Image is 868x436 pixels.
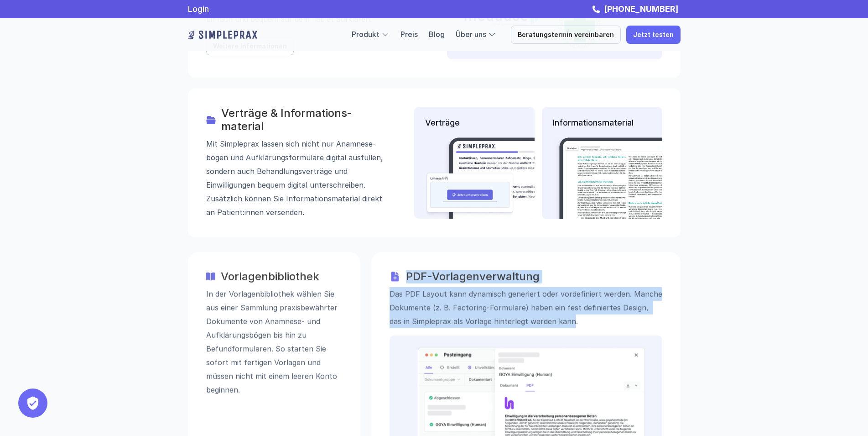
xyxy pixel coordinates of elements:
[518,31,614,39] p: Beratungstermin vereinbaren
[553,137,689,219] img: Beispielbild eine Informationsartikels auf dem Tablet
[511,26,621,44] a: Beratungstermin vereinbaren
[406,270,662,283] h3: PDF-Vorlagenverwaltung
[425,137,588,219] img: Beispielbild eines Vertrages
[352,30,379,39] a: Produkt
[221,270,342,283] h3: Vorlagenbibliothek
[602,4,681,14] a: [PHONE_NUMBER]
[400,30,418,39] a: Preis
[553,118,651,128] p: Informationsmaterial
[206,137,389,219] p: Mit Simpleprax lassen sich nicht nur Anamnese­bögen und Aufklärungs­formulare digital ausfüllen, ...
[633,31,674,39] p: Jetzt testen
[390,287,662,328] p: Das PDF Layout kann dynamisch generiert oder vordefiniert werden. Manche Dokumente (z. B. Factori...
[206,287,342,396] p: In der Vorlagenbibliothek wählen Sie aus einer Sammlung praxisbewährter Dokumente von Anamnese- u...
[425,118,524,128] p: Verträge
[221,107,389,133] h3: Verträge & Informations­­material
[604,4,678,14] strong: [PHONE_NUMBER]
[188,4,209,14] a: Login
[429,30,445,39] a: Blog
[626,26,681,44] a: Jetzt testen
[456,30,486,39] a: Über uns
